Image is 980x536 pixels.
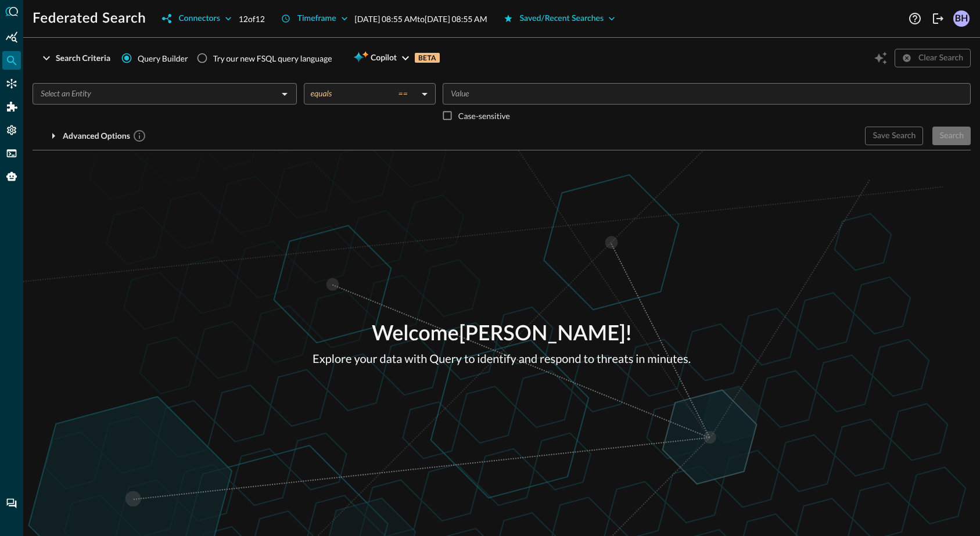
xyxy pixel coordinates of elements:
button: Connectors [155,9,238,28]
div: Chat [2,494,21,513]
p: Explore your data with Query to identify and respond to threats in minutes. [313,350,691,368]
button: Open [277,86,293,102]
span: equals [311,88,332,99]
div: Settings [2,121,21,139]
div: Addons [3,98,21,116]
button: Help [906,9,924,28]
h1: Federated Search [33,9,146,28]
p: Case-sensitive [458,110,510,122]
button: Advanced Options [33,127,153,145]
button: Timeframe [274,9,355,28]
span: Copilot [371,51,397,66]
p: Welcome [PERSON_NAME] ! [313,319,691,350]
span: == [399,88,408,99]
div: Connectors [2,74,21,93]
div: Try our new FSQL query language [213,52,332,64]
p: [DATE] 08:55 AM to [DATE] 08:55 AM [355,13,487,25]
div: Summary Insights [2,28,21,46]
div: equals [311,88,417,99]
span: Query Builder [138,52,188,64]
div: Search Criteria [56,51,110,66]
div: Query Agent [2,167,21,186]
input: Value [446,87,965,101]
div: Connectors [178,12,220,26]
div: Timeframe [297,12,336,26]
button: Logout [929,9,947,28]
button: Search Criteria [33,49,117,67]
button: CopilotBETA [346,49,447,67]
p: 12 of 12 [239,13,265,25]
div: Federated Search [2,51,21,70]
button: Saved/Recent Searches [497,9,623,28]
div: BH [953,10,970,27]
p: BETA [415,53,440,63]
input: Select an Entity [36,87,274,101]
div: FSQL [2,144,21,163]
div: Advanced Options [63,129,146,143]
div: Saved/Recent Searches [520,12,604,26]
